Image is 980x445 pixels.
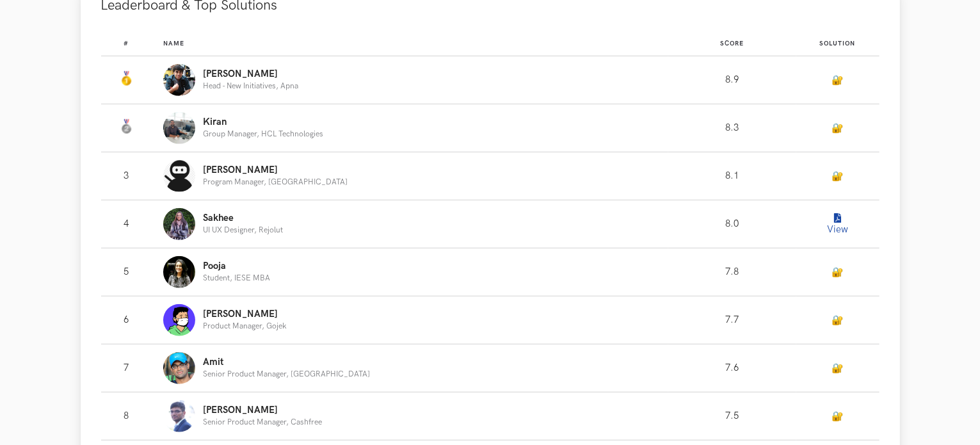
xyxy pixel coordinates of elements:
[203,405,322,416] p: [PERSON_NAME]
[203,309,286,320] p: [PERSON_NAME]
[203,130,323,138] p: Group Manager, HCL Technologies
[101,200,163,248] td: 4
[101,344,163,392] td: 7
[163,160,195,192] img: Profile photo
[720,40,744,47] span: Score
[163,352,195,384] img: Profile photo
[668,296,796,344] td: 7.7
[203,213,283,223] p: Sakhee
[832,171,844,182] a: 🔐
[832,267,844,278] a: 🔐
[101,248,163,296] td: 5
[668,200,796,248] td: 8.0
[203,418,322,426] p: Senior Product Manager, Cashfree
[203,357,370,368] p: Amit
[203,69,298,79] p: [PERSON_NAME]
[668,248,796,296] td: 7.8
[101,296,163,344] td: 6
[832,411,844,422] a: 🔐
[203,117,323,127] p: Kiran
[832,75,844,86] a: 🔐
[163,64,195,96] img: Profile photo
[203,261,270,271] p: Pooja
[832,363,844,374] a: 🔐
[668,392,796,441] td: 7.5
[163,40,184,47] span: Name
[668,104,796,152] td: 8.3
[832,315,844,326] a: 🔐
[101,152,163,200] td: 3
[668,152,796,200] td: 8.1
[163,400,195,432] img: Profile photo
[203,274,270,282] p: Student, IESE MBA
[203,82,298,90] p: Head - New Initiatives, Apna
[832,123,844,134] a: 🔐
[118,119,134,134] img: Silver Medal
[668,344,796,392] td: 7.6
[203,226,283,234] p: UI UX Designer, Rejolut
[163,112,195,144] img: Profile photo
[163,208,195,240] img: Profile photo
[825,211,851,237] button: View
[118,71,134,86] img: Gold Medal
[203,178,348,186] p: Program Manager, [GEOGRAPHIC_DATA]
[820,40,856,47] span: Solution
[124,40,129,47] span: #
[203,370,370,378] p: Senior Product Manager, [GEOGRAPHIC_DATA]
[668,56,796,104] td: 8.9
[203,322,286,330] p: Product Manager, Gojek
[203,165,348,175] p: [PERSON_NAME]
[101,392,163,441] td: 8
[163,256,195,288] img: Profile photo
[163,304,195,336] img: Profile photo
